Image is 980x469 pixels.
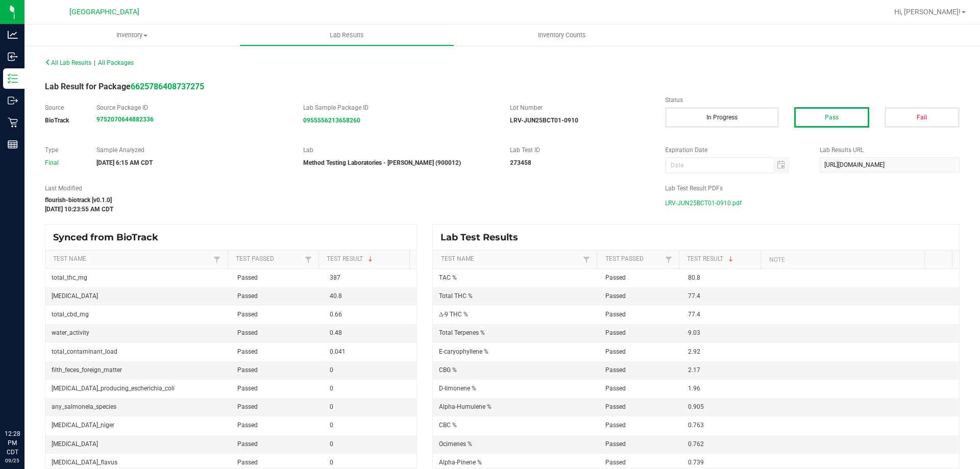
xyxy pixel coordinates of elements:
[303,117,360,124] a: 0955556213658260
[52,403,116,410] span: any_salmonela_species
[330,385,333,392] span: 0
[330,459,333,466] span: 0
[885,107,960,128] button: Fail
[688,422,704,429] span: 0.763
[53,232,166,243] span: Synced from BioTrack
[30,386,42,398] iframe: Resource center unread badge
[316,31,378,40] span: Lab Results
[211,253,223,266] a: Filter
[727,255,735,263] span: Sortable
[237,385,258,392] span: Passed
[24,31,239,40] span: Inventory
[45,196,112,204] strong: flourish-biotrack [v0.1.0]
[52,292,98,300] span: [MEDICAL_DATA]
[236,255,302,263] a: Test PassedSortable
[239,24,454,46] a: Lab Results
[94,59,95,66] span: |
[761,251,924,269] th: Note
[52,422,114,429] span: [MEDICAL_DATA]_niger
[302,253,314,266] a: Filter
[5,429,20,457] p: 12:28 PM CDT
[605,292,626,300] span: Passed
[605,255,663,263] a: Test PassedSortable
[663,253,675,266] a: Filter
[605,459,626,466] span: Passed
[96,159,153,166] strong: [DATE] 6:15 AM CDT
[303,103,495,112] label: Lab Sample Package ID
[237,329,258,336] span: Passed
[439,422,457,429] span: CBC %
[665,195,742,211] span: LRV-JUN25BCT01-0910.pdf
[45,158,81,167] div: Final
[8,95,18,106] inline-svg: Outbound
[98,59,134,66] span: All Packages
[605,274,626,281] span: Passed
[52,311,89,318] span: total_cbd_mg
[45,59,91,66] span: All Lab Results
[96,103,288,112] label: Source Package ID
[439,440,472,448] span: Ocimenes %
[439,292,473,300] span: Total THC %
[688,459,704,466] span: 0.739
[237,366,258,374] span: Passed
[237,403,258,410] span: Passed
[8,52,18,62] inline-svg: Inbound
[605,440,626,448] span: Passed
[237,422,258,429] span: Passed
[330,311,342,318] span: 0.66
[665,107,779,128] button: In Progress
[524,31,600,40] span: Inventory Counts
[688,311,700,318] span: 77.4
[237,274,258,281] span: Passed
[688,348,700,355] span: 2.92
[45,206,113,213] strong: [DATE] 10:23:55 AM CDT
[665,95,960,105] label: Status
[52,459,117,466] span: [MEDICAL_DATA]_flavus
[24,24,239,46] a: Inventory
[96,116,154,123] a: 9752070644882336
[439,403,492,410] span: Alpha-Humulene %
[439,385,476,392] span: D-limonene %
[45,145,81,155] label: Type
[794,107,869,128] button: Pass
[237,292,258,300] span: Passed
[237,459,258,466] span: Passed
[441,255,580,263] a: Test NameSortable
[510,159,531,166] strong: 273458
[330,440,333,448] span: 0
[330,329,342,336] span: 0.48
[96,145,288,155] label: Sample Analyzed
[8,117,18,128] inline-svg: Retail
[330,366,333,374] span: 0
[52,366,122,374] span: filth_feces_foreign_matter
[52,440,98,448] span: [MEDICAL_DATA]
[52,385,175,392] span: [MEDICAL_DATA]_producing_escherichia_coli
[366,255,375,263] span: Sortable
[688,292,700,300] span: 77.4
[454,24,669,46] a: Inventory Counts
[131,82,204,91] a: 6625786408737275
[510,117,578,124] strong: LRV-JUN25BCT01-0910
[439,366,457,374] span: CBG %
[330,403,333,410] span: 0
[52,274,87,281] span: total_thc_mg
[330,422,333,429] span: 0
[330,292,342,300] span: 40.8
[580,253,593,266] a: Filter
[605,311,626,318] span: Passed
[605,348,626,355] span: Passed
[440,232,526,243] span: Lab Test Results
[237,311,258,318] span: Passed
[439,459,482,466] span: Alpha-Pinene %
[605,403,626,410] span: Passed
[8,139,18,150] inline-svg: Reports
[688,366,700,374] span: 2.17
[327,255,406,263] a: Test ResultSortable
[237,440,258,448] span: Passed
[53,255,211,263] a: Test NameSortable
[10,387,41,418] iframe: Resource center
[687,255,757,263] a: Test ResultSortable
[330,274,340,281] span: 387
